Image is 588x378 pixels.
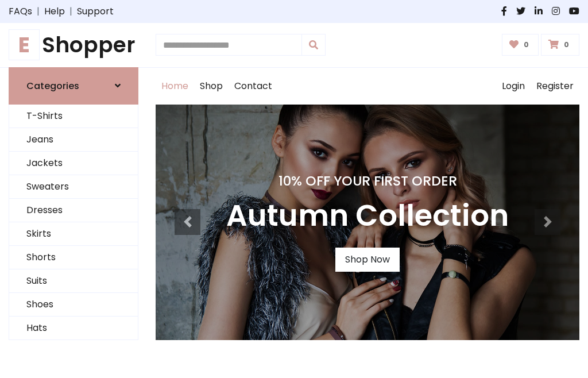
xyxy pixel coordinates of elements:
a: T-Shirts [9,105,138,128]
a: Contact [229,68,278,105]
a: Shop [194,68,229,105]
h4: 10% Off Your First Order [226,173,509,189]
a: Shop Now [335,248,400,272]
a: Sweaters [9,175,138,199]
span: E [9,29,40,60]
a: Help [44,5,65,18]
a: Categories [9,67,138,105]
a: Skirts [9,222,138,246]
h3: Autumn Collection [226,198,509,234]
h1: Shopper [9,32,138,58]
a: Support [77,5,114,18]
a: Login [496,68,531,105]
span: 0 [521,40,532,50]
h6: Categories [26,80,79,91]
a: Home [156,68,194,105]
a: Dresses [9,199,138,222]
a: Register [531,68,579,105]
a: 0 [502,34,539,56]
a: Shorts [9,246,138,269]
span: 0 [561,40,572,50]
a: EShopper [9,32,138,58]
a: Jackets [9,152,138,175]
a: Jeans [9,128,138,152]
a: Suits [9,269,138,293]
span: | [65,5,77,18]
a: Shoes [9,293,138,317]
span: | [32,5,44,18]
a: FAQs [9,5,32,18]
a: Hats [9,317,138,340]
a: 0 [541,34,579,56]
